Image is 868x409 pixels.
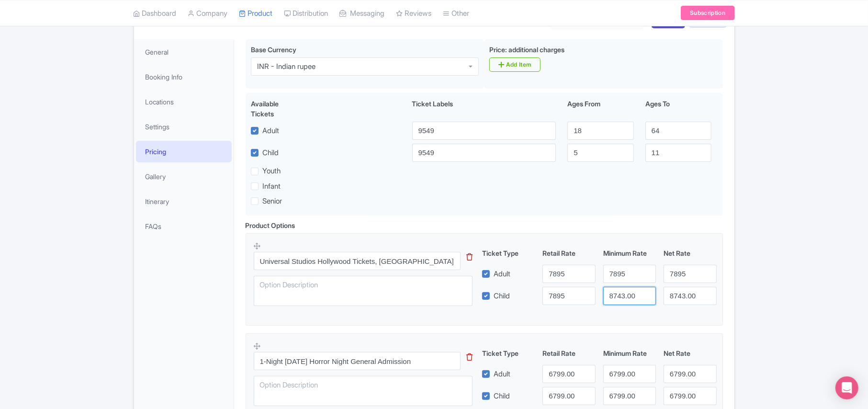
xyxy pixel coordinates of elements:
input: Adult [412,122,556,140]
input: Option Name [254,252,461,270]
input: 0.0 [603,265,656,283]
div: Ticket Type [478,248,539,258]
input: 0.0 [664,365,716,383]
div: Ticket Labels [406,99,562,119]
a: Locations [136,91,232,113]
div: Ages To [640,99,717,119]
label: Youth [262,166,281,177]
input: 0.0 [603,387,656,405]
input: 0.0 [664,387,716,405]
span: Base Currency [251,45,296,54]
a: Booking Info [136,66,232,88]
label: Senior [262,196,282,207]
input: 0.0 [542,287,595,305]
label: Child [494,291,510,302]
a: Subscription [681,6,734,20]
div: Ages From [562,99,639,119]
input: 0.0 [542,265,595,283]
label: Child [494,391,510,402]
div: INR - Indian rupee [257,62,316,71]
a: Pricing [136,141,232,162]
a: Gallery [136,166,232,187]
label: Child [262,148,279,159]
div: Minimum Rate [599,348,660,358]
label: Infant [262,181,281,192]
label: Adult [494,369,510,380]
input: 0.0 [664,287,716,305]
a: General [136,41,232,63]
div: Retail Rate [539,248,599,258]
div: Open Intercom Messenger [835,376,858,399]
a: Settings [136,116,232,137]
div: Available Tickets [251,99,303,119]
a: FAQs [136,216,232,237]
input: 0.0 [603,287,656,305]
div: Ticket Type [478,348,539,358]
div: Net Rate [660,248,720,258]
label: Price: additional charges [489,45,564,55]
div: Retail Rate [539,348,599,358]
a: Add Item [489,57,541,72]
input: Child [412,144,556,162]
div: Net Rate [660,348,720,358]
label: Adult [262,125,279,136]
input: Option Name [254,352,461,370]
input: 0.0 [603,365,656,383]
div: Product Options [246,220,295,230]
input: 0.0 [664,265,716,283]
input: 0.0 [542,387,595,405]
input: 0.0 [542,365,595,383]
div: Minimum Rate [599,248,660,258]
a: Itinerary [136,191,232,212]
label: Adult [494,269,510,280]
